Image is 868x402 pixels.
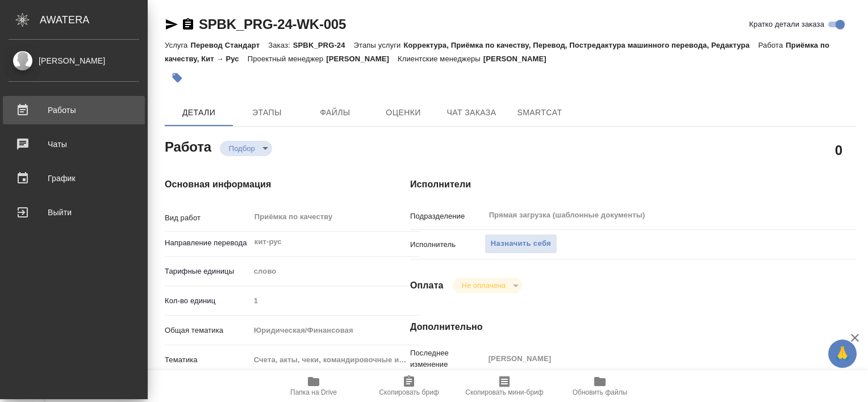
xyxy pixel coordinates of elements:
p: Кол-во единиц [165,295,250,307]
p: Этапы услуги [354,41,404,49]
span: Скопировать мини-бриф [465,388,543,396]
span: Детали [172,106,226,120]
span: Файлы [308,106,362,120]
span: 🙏 [833,342,852,366]
h4: Исполнители [410,178,856,191]
span: Назначить себя [491,237,551,250]
p: Клиентские менеджеры [398,55,483,63]
p: Работа [758,41,786,49]
div: Подбор [220,141,272,156]
button: Скопировать ссылку [181,18,195,31]
p: Перевод Стандарт [190,41,268,49]
button: Не оплачена [458,280,509,290]
span: Оценки [376,106,431,120]
span: Этапы [240,106,294,120]
p: Общая тематика [165,325,250,336]
span: Обновить файлы [573,388,628,396]
span: SmartCat [512,106,567,120]
a: SPBK_PRG-24-WK-005 [199,16,346,32]
div: AWATERA [40,9,148,31]
p: SPBK_PRG-24 [293,41,354,49]
a: Выйти [3,198,145,227]
p: Проектный менеджер [248,55,326,63]
span: Кратко детали заказа [749,19,824,30]
div: [PERSON_NAME] [9,55,139,67]
button: Скопировать бриф [361,370,457,402]
button: Скопировать мини-бриф [457,370,552,402]
p: Корректура, Приёмка по качеству, Перевод, Постредактура машинного перевода, Редактура [403,41,758,49]
div: Юридическая/Финансовая [250,321,420,340]
p: Подразделение [410,211,485,222]
p: [PERSON_NAME] [483,55,555,63]
h4: Дополнительно [410,320,856,334]
button: Добавить тэг [165,65,190,90]
div: Подбор [453,278,523,293]
p: Тарифные единицы [165,266,250,277]
a: Чаты [3,130,145,158]
span: Папка на Drive [290,388,337,396]
p: Последнее изменение [410,347,485,370]
p: Направление перевода [165,237,250,249]
h4: Оплата [410,279,444,292]
div: Счета, акты, чеки, командировочные и таможенные документы [250,350,420,370]
a: График [3,164,145,192]
h2: 0 [835,140,842,160]
p: Вид работ [165,212,250,224]
button: Обновить файлы [552,370,648,402]
h4: Основная информация [165,178,365,191]
input: Пустое поле [485,350,819,367]
button: Скопировать ссылку для ЯМессенджера [165,18,178,31]
button: 🙏 [828,340,857,368]
button: Папка на Drive [266,370,361,402]
button: Назначить себя [485,234,557,254]
h2: Работа [165,136,211,156]
p: Услуга [165,41,190,49]
p: Тематика [165,354,250,366]
input: Пустое поле [250,292,420,309]
div: слово [250,262,420,281]
p: [PERSON_NAME] [326,55,398,63]
div: Работы [9,102,139,119]
div: Выйти [9,204,139,221]
span: Чат заказа [444,106,499,120]
div: График [9,170,139,187]
a: Работы [3,96,145,124]
p: Заказ: [268,41,293,49]
button: Подбор [226,144,258,153]
div: Чаты [9,136,139,153]
p: Исполнитель [410,239,485,250]
span: Скопировать бриф [379,388,439,396]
